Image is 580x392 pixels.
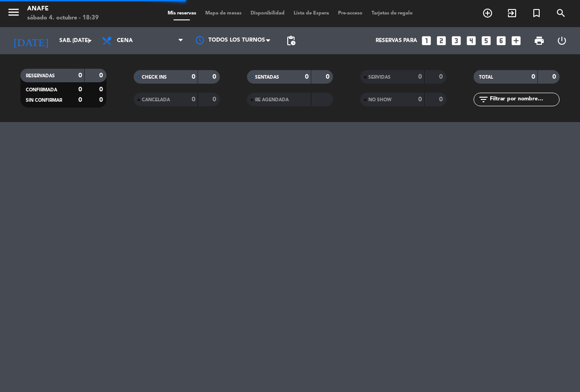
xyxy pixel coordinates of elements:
[192,74,195,80] strong: 0
[482,8,493,19] i: add_circle_outline
[435,35,447,47] i: looks_two
[27,14,99,23] div: sábado 4. octubre - 18:39
[465,35,477,47] i: looks_4
[480,35,492,47] i: looks_5
[142,75,167,80] span: CHECK INS
[246,11,289,16] span: Disponibilidad
[478,94,489,105] i: filter_list
[78,97,82,103] strong: 0
[333,11,367,16] span: Pre-acceso
[479,75,493,80] span: TOTAL
[255,75,279,80] span: SENTADAS
[192,96,195,103] strong: 0
[495,35,507,47] i: looks_6
[556,35,567,46] i: power_settings_new
[78,86,82,93] strong: 0
[99,97,105,103] strong: 0
[142,98,170,102] span: CANCELADA
[552,74,558,80] strong: 0
[289,11,333,16] span: Lista de Espera
[551,27,573,54] div: LOG OUT
[78,72,82,79] strong: 0
[439,74,445,80] strong: 0
[285,35,296,46] span: pending_actions
[507,8,517,19] i: exit_to_app
[7,31,55,51] i: [DATE]
[255,98,289,102] span: RE AGENDADA
[420,35,432,47] i: looks_one
[489,94,559,104] input: Filtrar por nombre...
[7,5,20,19] i: menu
[418,74,422,80] strong: 0
[532,74,535,80] strong: 0
[305,74,309,80] strong: 0
[26,98,62,103] span: SIN CONFIRMAR
[26,88,57,92] span: CONFIRMADA
[534,35,545,46] span: print
[84,35,95,46] i: arrow_drop_down
[367,11,417,16] span: Tarjetas de regalo
[7,5,20,22] button: menu
[556,8,566,19] i: search
[213,74,218,80] strong: 0
[99,86,105,93] strong: 0
[418,96,422,103] strong: 0
[213,96,218,103] strong: 0
[510,35,522,47] i: add_box
[99,72,105,79] strong: 0
[117,38,133,44] span: Cena
[439,96,445,103] strong: 0
[326,74,331,80] strong: 0
[26,74,55,78] span: RESERVADAS
[531,8,542,19] i: turned_in_not
[368,98,391,102] span: NO SHOW
[376,38,417,44] span: Reservas para
[201,11,246,16] span: Mapa de mesas
[163,11,201,16] span: Mis reservas
[450,35,462,47] i: looks_3
[27,5,99,14] div: ANAFE
[368,75,391,80] span: SERVIDAS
